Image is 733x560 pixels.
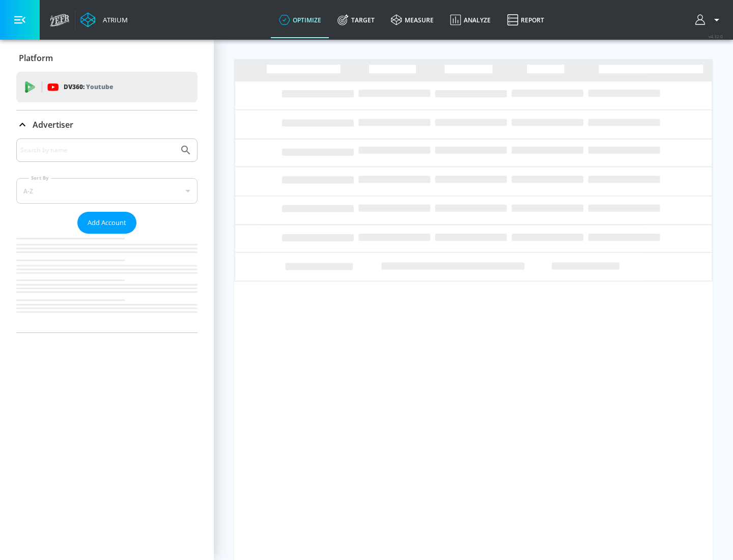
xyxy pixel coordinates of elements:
button: Add Account [77,212,136,234]
div: Platform [16,44,198,72]
p: Platform [19,52,53,64]
div: DV360: Youtube [16,72,198,102]
input: Search by name [20,144,175,157]
a: Target [329,2,383,38]
nav: list of Advertiser [16,234,198,332]
span: Add Account [88,217,126,229]
div: Advertiser [16,110,198,139]
p: DV360: [64,81,113,93]
p: Youtube [86,81,113,92]
span: v 4.32.0 [709,34,723,39]
a: Atrium [80,12,128,27]
div: Atrium [99,15,128,24]
div: A-Z [16,178,198,204]
div: Advertiser [16,138,198,332]
a: measure [383,2,442,38]
p: Advertiser [33,119,73,130]
a: optimize [271,2,329,38]
a: Analyze [442,2,499,38]
a: Report [499,2,552,38]
label: Sort By [29,175,51,181]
